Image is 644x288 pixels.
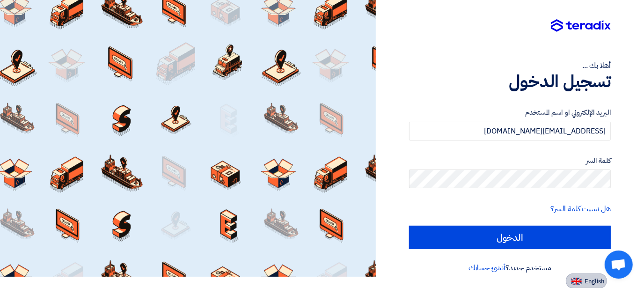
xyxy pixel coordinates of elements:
[409,107,611,118] label: البريد الإلكتروني او اسم المستخدم
[409,155,611,166] label: كلمة السر
[409,122,611,140] input: أدخل بريد العمل الإلكتروني او اسم المستخدم الخاص بك ...
[605,251,633,279] div: Open chat
[551,203,611,214] a: هل نسيت كلمة السر؟
[551,19,611,32] img: Teradix logo
[571,278,582,285] img: en-US.png
[409,226,611,249] input: الدخول
[409,71,611,92] h1: تسجيل الدخول
[409,262,611,273] div: مستخدم جديد؟
[468,262,505,273] a: أنشئ حسابك
[585,278,604,285] span: English
[409,60,611,71] div: أهلا بك ...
